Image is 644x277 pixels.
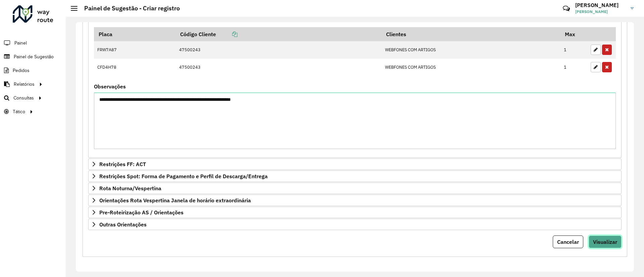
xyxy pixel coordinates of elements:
label: Observações [94,82,126,90]
a: Rota Noturna/Vespertina [88,183,622,194]
span: Pre-Roteirização AS / Orientações [99,210,183,215]
span: Rota Noturna/Vespertina [99,186,161,191]
td: 47500243 [175,59,382,76]
a: Copiar [216,31,237,38]
a: Orientações Rota Vespertina Janela de horário extraordinária [88,195,622,206]
a: Restrições Spot: Forma de Pagamento e Perfil de Descarga/Entrega [88,170,622,182]
span: Tático [13,108,25,115]
th: Código Cliente [175,27,382,41]
td: WEBFONES COM ARTIGOS [382,59,560,76]
th: Clientes [382,27,560,41]
td: 47500243 [175,41,382,59]
h2: Painel de Sugestão - Criar registro [77,5,180,12]
span: Cancelar [557,238,579,245]
span: Consultas [13,94,34,101]
span: Relatórios [14,81,35,88]
td: FRW7A87 [94,41,175,59]
a: Pre-Roteirização AS / Orientações [88,207,622,218]
span: Painel [14,40,27,47]
th: Placa [94,27,175,41]
a: Outras Orientações [88,219,622,230]
a: Contato Rápido [559,1,574,16]
td: 1 [560,41,587,59]
button: Visualizar [589,235,622,248]
span: Restrições FF: ACT [99,161,146,167]
h3: [PERSON_NAME] [575,2,626,8]
th: Max [560,27,587,41]
span: Visualizar [593,238,617,245]
td: CFD4H78 [94,59,175,76]
span: Pedidos [13,67,30,74]
td: 1 [560,59,587,76]
span: Painel de Sugestão [14,53,54,60]
a: Restrições FF: ACT [88,158,622,170]
span: Restrições Spot: Forma de Pagamento e Perfil de Descarga/Entrega [99,174,268,179]
span: Orientações Rota Vespertina Janela de horário extraordinária [99,198,251,203]
span: Outras Orientações [99,222,147,227]
span: [PERSON_NAME] [575,9,626,15]
td: WEBFONES COM ARTIGOS [382,41,560,59]
button: Cancelar [553,235,583,248]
